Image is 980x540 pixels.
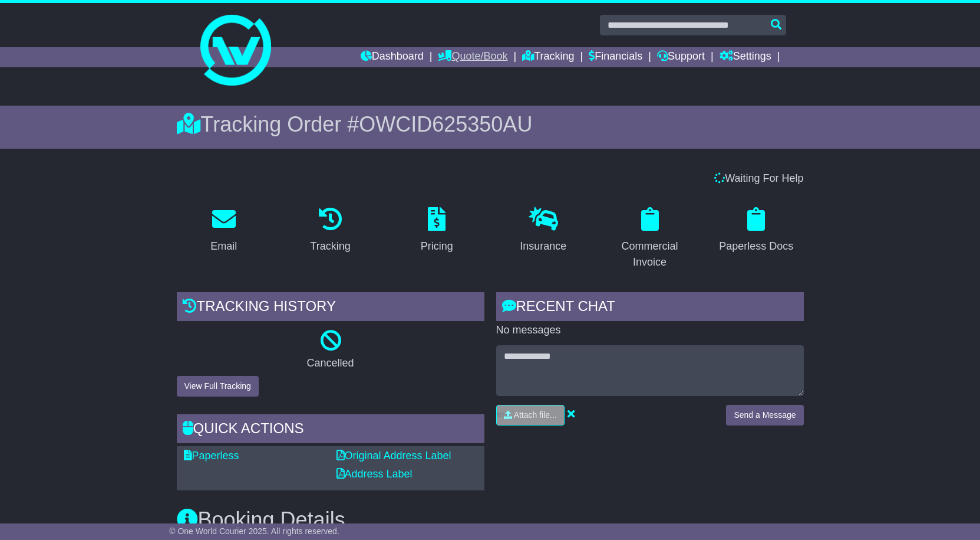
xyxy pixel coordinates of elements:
a: Paperless Docs [711,203,801,258]
div: Tracking Order # [177,112,804,137]
span: © One World Courier 2025. All rights reserved. [169,526,339,536]
div: Tracking [310,238,350,254]
a: Settings [720,47,771,67]
a: Email [203,203,245,258]
div: Paperless Docs [719,238,793,254]
button: View Full Tracking [177,376,259,397]
div: Waiting For Help [171,172,810,185]
a: Address Label [336,468,413,480]
div: Commercial Invoice [610,238,689,270]
div: Tracking history [177,292,484,324]
button: Send a Message [726,405,803,426]
div: Insurance [520,238,566,254]
a: Pricing [413,203,461,258]
a: Commercial Invoice [602,203,697,274]
div: Pricing [421,238,453,254]
p: Cancelled [177,357,484,370]
a: Financials [589,47,642,67]
a: Dashboard [361,47,424,67]
p: No messages [496,324,804,337]
div: RECENT CHAT [496,292,804,324]
span: OWCID625350AU [359,112,532,136]
a: Original Address Label [336,450,451,462]
a: Tracking [522,47,574,67]
a: Paperless [184,450,239,462]
a: Support [657,47,705,67]
a: Insurance [512,203,574,258]
div: Quick Actions [177,414,484,446]
h3: Booking Details [177,508,804,532]
a: Quote/Book [438,47,507,67]
a: Tracking [302,203,358,258]
div: Email [210,238,237,254]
